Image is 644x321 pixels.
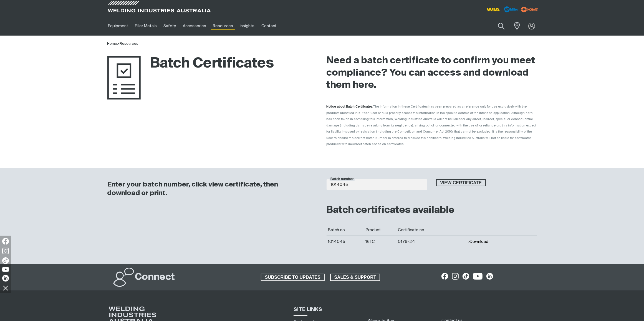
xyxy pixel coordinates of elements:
[436,179,486,186] button: View certificate
[209,16,236,36] a: Resources
[117,42,120,46] span: >
[364,236,396,247] td: 16TC
[492,19,511,33] button: Search products
[107,42,117,46] a: Home
[327,55,537,91] h2: Need a batch certificate to confirm you meet compliance? You can access and download them here.
[2,275,9,282] img: LinkedIn
[468,239,488,244] button: Download
[120,42,138,46] a: Resources
[294,307,322,312] span: SITE LINKS
[437,179,486,186] span: View certificate
[236,16,258,36] a: Insights
[396,236,467,247] td: 0176-24
[132,16,160,36] a: Filler Metals
[105,16,132,36] a: Equipment
[1,283,10,293] img: hide socials
[261,274,325,281] a: SUBSCRIBE TO UPDATES
[180,16,209,36] a: Accessories
[2,248,9,254] img: Instagram
[327,105,536,146] span: The information in these Certificates has been prepared as a reference only for use exclusively w...
[331,274,380,281] span: SALES & SUPPORT
[327,105,373,108] strong: Notice about Batch Certificates:
[519,5,540,14] img: miller
[327,204,537,217] h2: Batch certificates available
[258,16,280,36] a: Contact
[135,271,175,283] h2: Connect
[485,19,511,33] input: Product name or item number...
[2,257,9,264] img: TikTok
[396,224,467,236] th: Certificate no.
[330,274,380,281] a: SALES & SUPPORT
[2,267,9,272] img: YouTube
[107,55,274,73] h1: Batch Certificates
[261,274,324,281] span: SUBSCRIBE TO UPDATES
[327,224,364,236] th: Batch no.
[107,180,312,198] h3: Enter your batch number, click view certificate, then download or print.
[105,16,431,36] nav: Main
[160,16,179,36] a: Safety
[364,224,396,236] th: Product
[2,238,9,245] img: Facebook
[327,236,364,247] td: 1014045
